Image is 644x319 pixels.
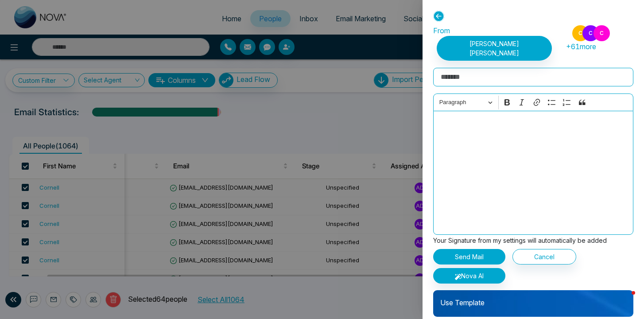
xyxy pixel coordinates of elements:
[512,249,576,265] button: Cancel
[433,290,633,308] p: Use Template
[433,237,607,244] small: Your Signature from my settings will automatically be added
[594,25,610,41] span: c
[435,96,497,109] button: Paragraph
[433,249,505,265] button: Send Mail
[582,25,599,41] span: c
[437,36,552,61] span: [PERSON_NAME] [PERSON_NAME]
[433,111,633,235] div: Editor editing area: main
[433,93,633,111] div: Editor toolbar
[572,25,589,41] span: c
[439,97,485,108] span: Paragraph
[566,41,596,52] li: + 61 more
[433,25,552,61] p: From
[614,289,635,310] iframe: Intercom live chat
[433,268,505,284] button: Nova AI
